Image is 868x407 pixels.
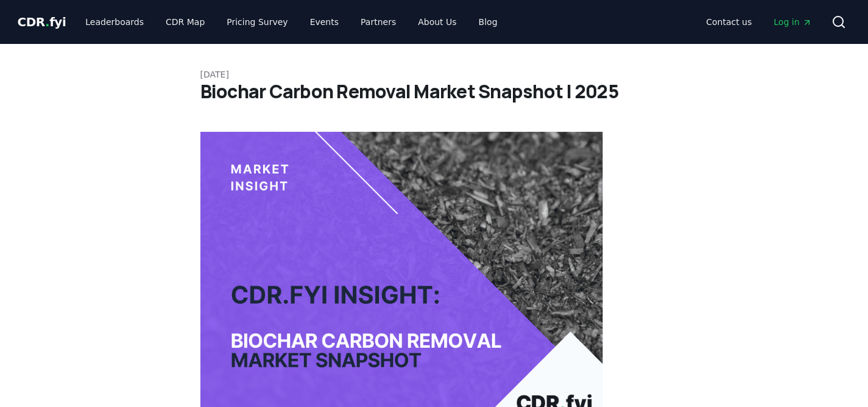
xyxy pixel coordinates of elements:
[156,11,214,33] a: CDR Map
[200,68,668,81] p: [DATE]
[774,16,811,28] span: Log in
[300,11,348,33] a: Events
[76,11,153,33] a: Leaderboards
[696,11,821,33] nav: Main
[217,11,297,33] a: Pricing Survey
[18,13,66,31] a: CDR.fyi
[18,15,66,29] span: CDR fyi
[45,15,49,29] span: .
[76,11,507,33] nav: Main
[408,11,466,33] a: About Us
[696,11,761,33] a: Contact us
[764,11,821,33] a: Log in
[351,11,406,33] a: Partners
[200,81,668,103] h1: Biochar Carbon Removal Market Snapshot | 2025
[469,11,507,33] a: Blog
